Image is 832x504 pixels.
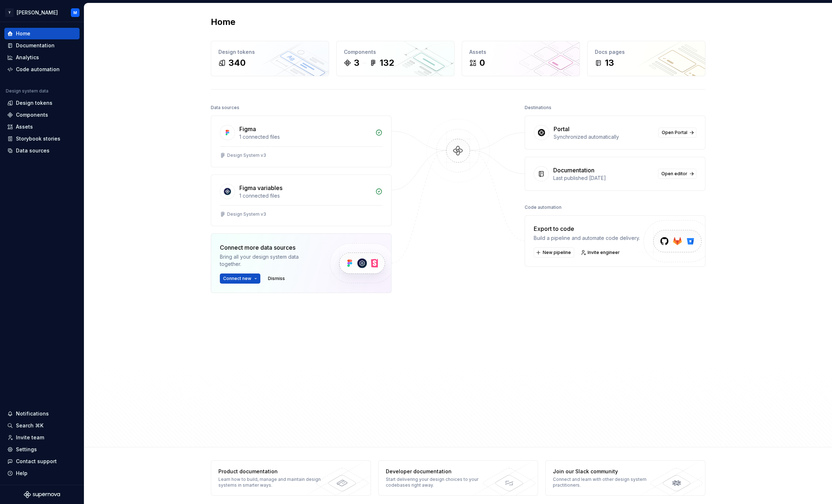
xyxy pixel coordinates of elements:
button: Contact support [4,456,80,467]
div: Contact support [16,458,57,465]
a: Assets [4,121,80,133]
button: Help [4,468,80,479]
div: 13 [605,57,614,69]
h2: Home [211,16,235,28]
div: Destinations [525,103,551,113]
a: Data sources [4,145,80,156]
div: Export to code [534,224,640,233]
div: Docs pages [595,48,698,56]
div: 1 connected files [239,133,371,141]
a: Documentation [4,40,80,51]
div: Components [344,48,447,56]
a: Open editor [658,169,696,179]
div: Portal [554,125,569,133]
div: Data sources [16,147,50,154]
div: Search ⌘K [16,422,43,429]
span: New pipeline [543,250,571,255]
span: Open Portal [662,130,687,135]
div: Help [16,470,27,477]
div: Code automation [16,66,60,73]
div: Design system data [6,88,48,94]
a: Figma variables1 connected filesDesign System v3 [211,175,392,226]
svg: Supernova Logo [24,491,60,498]
div: Connect and learn with other design system practitioners. [553,477,658,488]
div: 340 [229,57,246,69]
div: Design tokens [16,99,52,107]
div: Last published [DATE] [553,175,654,182]
button: New pipeline [534,247,574,258]
div: 132 [380,57,394,69]
div: Data sources [211,103,239,113]
div: 1 connected files [239,192,371,199]
span: Open editor [661,171,687,177]
div: Assets [469,48,572,56]
a: Docs pages13 [587,41,705,76]
div: Documentation [553,166,594,175]
a: Components [4,109,80,121]
a: Open Portal [658,128,696,138]
div: Connect more data sources [220,243,317,252]
div: Notifications [16,410,49,417]
a: Design tokens [4,97,80,109]
div: Code automation [525,202,562,212]
a: Home [4,28,80,39]
a: Product documentationLearn how to build, manage and maintain design systems in smarter ways. [211,460,371,496]
div: Start delivering your design choices to your codebases right away. [386,477,491,488]
div: Build a pipeline and automate code delivery. [534,234,640,242]
a: Components3132 [336,41,455,76]
button: Search ⌘K [4,420,80,431]
a: Analytics [4,52,80,63]
span: Connect new [223,276,251,281]
button: Notifications [4,408,80,419]
button: Connect new [220,273,260,284]
span: Invite engineer [588,250,620,255]
div: Settings [16,446,37,453]
div: Invite team [16,434,44,441]
a: Settings [4,444,80,455]
div: Y [5,8,14,17]
div: Analytics [16,54,39,61]
div: Product documentation [218,468,324,475]
div: 3 [354,57,359,69]
a: Invite team [4,432,80,443]
div: Synchronized automatically [554,133,654,141]
a: Developer documentationStart delivering your design choices to your codebases right away. [378,460,538,496]
a: Design tokens340 [211,41,329,76]
span: Dismiss [268,276,285,281]
div: Storybook stories [16,135,60,142]
div: 0 [479,57,485,69]
a: Invite engineer [579,247,623,258]
a: Storybook stories [4,133,80,145]
div: Documentation [16,42,55,49]
div: Developer documentation [386,468,491,475]
div: Design System v3 [227,152,266,158]
button: Dismiss [265,273,288,284]
div: Bring all your design system data together. [220,253,317,268]
div: Figma [239,125,256,133]
div: M [73,10,77,16]
a: Join our Slack communityConnect and learn with other design system practitioners. [545,460,705,496]
div: Home [16,30,30,37]
div: [PERSON_NAME] [17,9,58,16]
a: Code automation [4,64,80,75]
a: Assets0 [462,41,580,76]
div: Design System v3 [227,211,266,217]
div: Figma variables [239,184,282,192]
div: Design tokens [218,48,321,56]
button: Y[PERSON_NAME]M [1,5,82,20]
a: Figma1 connected filesDesign System v3 [211,116,392,167]
div: Join our Slack community [553,468,658,475]
div: Components [16,111,48,119]
div: Learn how to build, manage and maintain design systems in smarter ways. [218,477,324,488]
div: Assets [16,123,33,130]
